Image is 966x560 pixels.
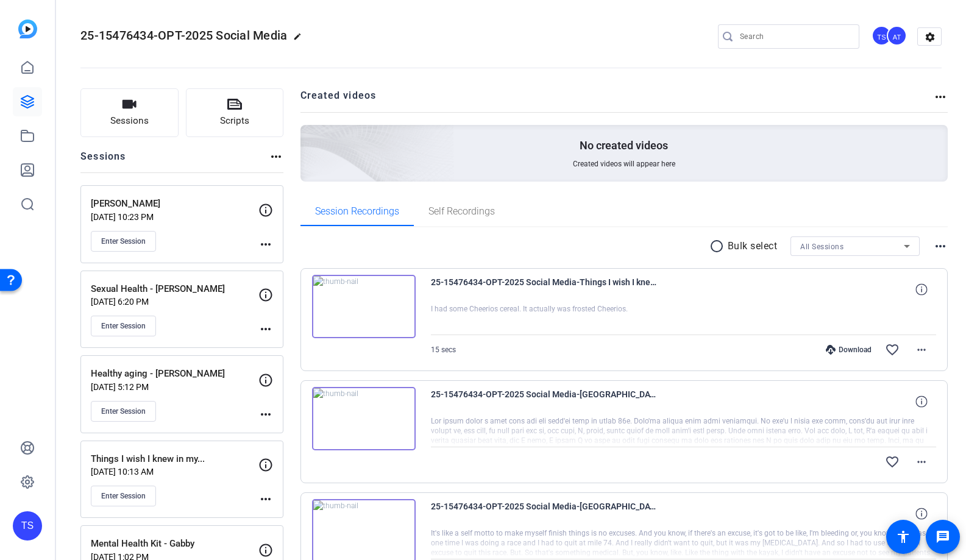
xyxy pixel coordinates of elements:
[887,26,908,47] ngx-avatar: Abraham Turcotte
[91,382,258,392] p: [DATE] 5:12 PM
[709,239,728,253] mat-icon: radio_button_unchecked
[91,452,258,466] p: Things I wish I knew in my...
[887,26,907,46] div: AT
[91,401,156,422] button: Enter Session
[91,212,258,222] p: [DATE] 10:23 PM
[258,322,273,336] mat-icon: more_horiz
[258,237,273,252] mat-icon: more_horiz
[933,239,948,253] mat-icon: more_horiz
[101,236,146,246] span: Enter Session
[269,149,283,164] mat-icon: more_horiz
[258,407,273,422] mat-icon: more_horiz
[164,4,455,269] img: Creted videos background
[885,455,900,469] mat-icon: favorite_border
[933,90,948,104] mat-icon: more_horiz
[13,511,42,541] div: TS
[91,197,258,211] p: [PERSON_NAME]
[728,239,778,253] p: Bulk select
[872,26,892,46] div: TS
[580,138,668,153] p: No created videos
[293,32,308,47] mat-icon: edit
[101,491,146,501] span: Enter Session
[91,537,258,551] p: Mental Health Kit - Gabby
[186,88,284,137] button: Scripts
[431,346,456,354] span: 15 secs
[80,149,126,172] h2: Sessions
[91,297,258,307] p: [DATE] 6:20 PM
[896,530,911,544] mat-icon: accessibility
[872,26,893,47] ngx-avatar: Tilt Studios
[91,467,258,477] p: [DATE] 10:13 AM
[312,387,416,450] img: thumb-nail
[312,275,416,338] img: thumb-nail
[820,345,878,355] div: Download
[80,28,287,43] span: 25-15476434-OPT-2025 Social Media
[91,316,156,336] button: Enter Session
[18,19,37,38] img: blue-gradient.svg
[918,28,942,46] mat-icon: settings
[428,207,495,216] span: Self Recordings
[80,88,179,137] button: Sessions
[300,88,934,112] h2: Created videos
[431,499,656,528] span: 25-15476434-OPT-2025 Social Media-[GEOGRAPHIC_DATA][PERSON_NAME][GEOGRAPHIC_DATA]-2025-08-28-13-0...
[431,387,656,416] span: 25-15476434-OPT-2025 Social Media-[GEOGRAPHIC_DATA][PERSON_NAME][GEOGRAPHIC_DATA]-2025-08-28-13-0...
[91,367,258,381] p: Healthy aging - [PERSON_NAME]
[914,342,929,357] mat-icon: more_horiz
[800,243,843,251] span: All Sessions
[101,321,146,331] span: Enter Session
[573,159,675,169] span: Created videos will appear here
[101,406,146,416] span: Enter Session
[914,455,929,469] mat-icon: more_horiz
[315,207,399,216] span: Session Recordings
[740,29,850,44] input: Search
[431,275,656,304] span: 25-15476434-OPT-2025 Social Media-Things I wish I knew in my...-[PERSON_NAME]-2025-08-28-14-09-11...
[91,486,156,506] button: Enter Session
[258,492,273,506] mat-icon: more_horiz
[91,282,258,296] p: Sexual Health - [PERSON_NAME]
[936,530,950,544] mat-icon: message
[91,231,156,252] button: Enter Session
[885,342,900,357] mat-icon: favorite_border
[110,114,149,128] span: Sessions
[220,114,249,128] span: Scripts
